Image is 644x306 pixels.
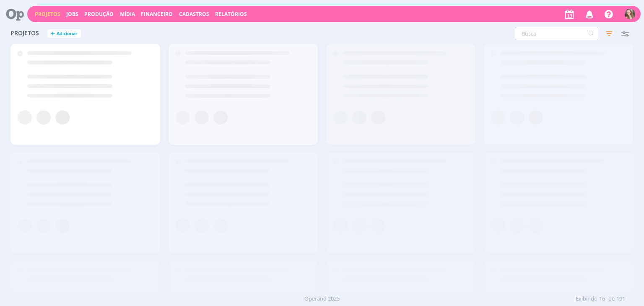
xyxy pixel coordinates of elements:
button: Produção [82,11,116,18]
a: Financeiro [141,10,173,18]
span: + [51,29,55,38]
span: Cadastros [179,10,209,18]
a: Relatórios [215,10,247,18]
a: Produção [84,10,114,18]
a: Mídia [120,10,135,18]
button: G [624,7,636,21]
img: G [625,9,635,19]
a: Jobs [66,10,78,18]
button: Projetos [32,11,63,18]
button: +Adicionar [47,29,81,38]
span: 16 [599,295,605,303]
button: Mídia [117,11,138,18]
input: Busca [515,27,598,40]
button: Jobs [64,11,81,18]
span: de [608,295,615,303]
span: 191 [616,295,625,303]
span: Projetos [10,30,39,37]
a: Projetos [35,10,60,18]
span: Exibindo [576,295,597,303]
span: Adicionar [57,31,78,36]
button: Cadastros [177,11,212,18]
button: Relatórios [213,11,249,18]
button: Financeiro [138,11,175,18]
